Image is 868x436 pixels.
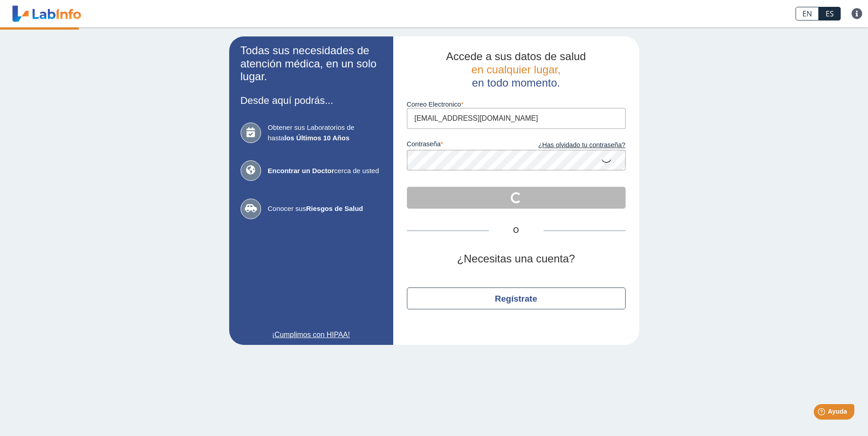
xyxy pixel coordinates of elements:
[407,287,626,309] button: Regístrate
[407,252,626,266] h2: ¿Necesitas una cuenta?
[796,7,819,21] a: EN
[268,204,382,214] span: Conocer sus
[407,101,626,108] label: Correo Electronico
[471,63,560,76] span: en cualquier lugar,
[472,77,560,89] span: en todo momento.
[819,7,841,21] a: ES
[516,140,626,150] a: ¿Has olvidado tu contraseña?
[407,140,516,150] label: contraseña
[268,166,382,176] span: cerca de usted
[446,50,586,62] span: Accede a sus datos de salud
[284,134,349,142] b: los Últimos 10 Años
[306,205,363,212] b: Riesgos de Salud
[268,167,334,174] b: Encontrar un Doctor
[241,329,382,340] a: ¡Cumplimos con HIPAA!
[268,123,382,143] span: Obtener sus Laboratorios de hasta
[241,95,382,106] h3: Desde aquí podrás...
[489,225,544,236] span: O
[241,44,382,83] h2: Todas sus necesidades de atención médica, en un solo lugar.
[787,400,858,426] iframe: Help widget launcher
